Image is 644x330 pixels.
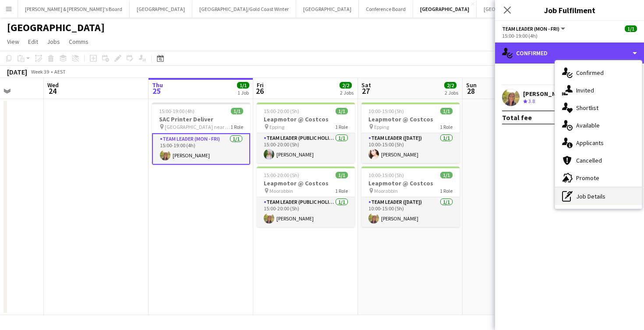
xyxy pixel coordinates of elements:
[576,69,604,77] span: Confirmed
[264,172,299,178] span: 15:00-20:00 (5h)
[335,124,348,130] span: 1 Role
[69,38,88,46] span: Comms
[18,0,130,18] button: [PERSON_NAME] & [PERSON_NAME]'s Board
[25,36,42,47] a: Edit
[444,82,456,89] span: 2/2
[255,86,264,96] span: 26
[152,103,250,165] app-job-card: 15:00-19:00 (4h)1/1SAC Printer Deliver [GEOGRAPHIC_DATA] near [GEOGRAPHIC_DATA]1 RoleTeam Leader ...
[151,86,163,96] span: 25
[340,82,352,89] span: 2/2
[576,121,600,129] span: Available
[466,81,477,89] span: Sun
[576,86,594,94] span: Invited
[7,38,19,46] span: View
[625,25,637,32] span: 1/1
[523,90,570,98] div: [PERSON_NAME]
[576,174,599,182] span: Promote
[361,133,460,163] app-card-role: Team Leader ([DATE])1/110:00-15:00 (5h)[PERSON_NAME]
[359,0,413,18] button: Conference Board
[237,82,249,89] span: 1/1
[502,25,566,32] button: Team Leader (Mon - Fri)
[576,104,598,112] span: Shortlist
[257,115,355,123] h3: Leapmotor @ Costcos
[361,103,460,163] app-job-card: 10:00-15:00 (5h)1/1Leapmotor @ Costcos Epping1 RoleTeam Leader ([DATE])1/110:00-15:00 (5h)[PERSON...
[257,167,355,227] app-job-card: 15:00-20:00 (5h)1/1Leapmotor @ Costcos Moorabbin1 RoleTeam Leader (Public Holiday)1/115:00-20:00 ...
[361,179,460,187] h3: Leapmotor @ Costcos
[47,81,59,89] span: Wed
[495,4,644,16] h3: Job Fulfilment
[465,86,477,96] span: 28
[130,0,192,18] button: [GEOGRAPHIC_DATA]
[440,124,453,130] span: 1 Role
[445,89,458,96] div: 2 Jobs
[46,86,59,96] span: 24
[65,36,92,47] a: Comms
[335,188,348,194] span: 1 Role
[231,108,243,114] span: 1/1
[440,108,453,114] span: 1/1
[555,188,642,205] div: Job Details
[28,38,38,46] span: Edit
[477,0,539,18] button: [GEOGRAPHIC_DATA]
[361,167,460,227] app-job-card: 10:00-15:00 (5h)1/1Leapmotor @ Costcos Moorabbin1 RoleTeam Leader ([DATE])1/110:00-15:00 (5h)[PER...
[257,197,355,227] app-card-role: Team Leader (Public Holiday)1/115:00-20:00 (5h)[PERSON_NAME]
[269,124,284,130] span: Epping
[528,98,535,104] span: 3.8
[374,124,389,130] span: Epping
[576,139,604,147] span: Applicants
[440,188,453,194] span: 1 Role
[257,179,355,187] h3: Leapmotor @ Costcos
[440,172,453,178] span: 1/1
[296,0,359,18] button: [GEOGRAPHIC_DATA]
[7,67,27,76] div: [DATE]
[336,172,348,178] span: 1/1
[165,124,230,130] span: [GEOGRAPHIC_DATA] near [GEOGRAPHIC_DATA]
[502,113,532,122] div: Total fee
[152,115,250,123] h3: SAC Printer Deliver
[340,89,354,96] div: 2 Jobs
[237,89,249,96] div: 1 Job
[495,43,644,64] div: Confirmed
[152,133,250,165] app-card-role: Team Leader (Mon - Fri)1/115:00-19:00 (4h)[PERSON_NAME]
[361,81,371,89] span: Sat
[257,103,355,163] app-job-card: 15:00-20:00 (5h)1/1Leapmotor @ Costcos Epping1 RoleTeam Leader (Public Holiday)1/115:00-20:00 (5h...
[7,21,105,34] h1: [GEOGRAPHIC_DATA]
[152,81,163,89] span: Thu
[361,197,460,227] app-card-role: Team Leader ([DATE])1/110:00-15:00 (5h)[PERSON_NAME]
[360,86,371,96] span: 27
[159,108,195,114] span: 15:00-19:00 (4h)
[192,0,296,18] button: [GEOGRAPHIC_DATA]/Gold Coast Winter
[54,68,66,75] div: AEST
[361,115,460,123] h3: Leapmotor @ Costcos
[29,68,51,75] span: Week 39
[502,32,637,39] div: 15:00-19:00 (4h)
[502,25,559,32] span: Team Leader (Mon - Fri)
[264,108,299,114] span: 15:00-20:00 (5h)
[368,108,404,114] span: 10:00-15:00 (5h)
[576,156,602,164] span: Cancelled
[413,0,477,18] button: [GEOGRAPHIC_DATA]
[374,188,398,194] span: Moorabbin
[257,133,355,163] app-card-role: Team Leader (Public Holiday)1/115:00-20:00 (5h)[PERSON_NAME]
[269,188,293,194] span: Moorabbin
[368,172,404,178] span: 10:00-15:00 (5h)
[336,108,348,114] span: 1/1
[230,124,243,130] span: 1 Role
[47,38,60,46] span: Jobs
[43,36,64,47] a: Jobs
[4,36,23,47] a: View
[257,81,264,89] span: Fri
